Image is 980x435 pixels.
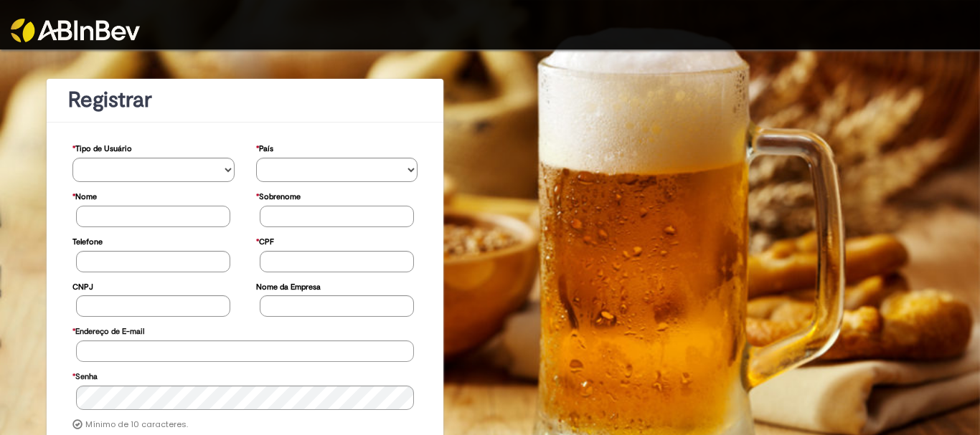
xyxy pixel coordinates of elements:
[72,137,132,158] label: Tipo de Usuário
[256,275,321,296] label: Nome da Empresa
[72,275,93,296] label: CNPJ
[256,185,301,206] label: Sobrenome
[256,230,274,251] label: CPF
[72,365,98,386] label: Senha
[72,185,97,206] label: Nome
[85,419,188,431] label: Mínimo de 10 caracteres.
[72,230,103,251] label: Telefone
[68,88,422,112] h1: Registrar
[72,320,144,340] label: Endereço de E-mail
[256,137,273,158] label: País
[11,19,140,42] img: ABInbev-white.png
